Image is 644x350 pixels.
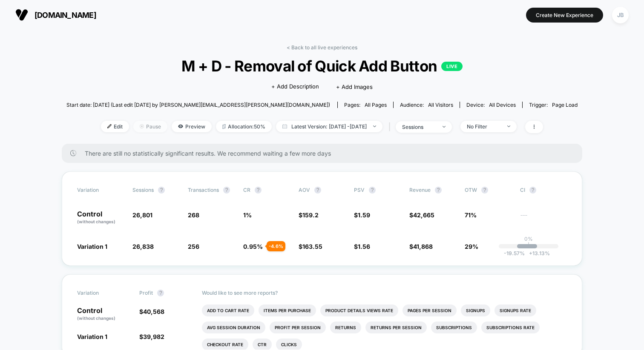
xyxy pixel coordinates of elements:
[320,304,398,316] li: Product Details Views Rate
[354,211,370,219] span: $
[330,322,361,333] li: Returns
[255,187,262,193] button: ?
[132,243,154,250] span: 26,838
[299,243,322,250] span: $
[481,187,488,193] button: ?
[552,102,578,108] span: Page Load
[77,290,124,296] span: Variation
[101,121,129,132] span: Edit
[354,243,370,250] span: $
[172,121,212,132] span: Preview
[139,308,164,315] span: $
[270,322,326,333] li: Profit Per Session
[107,124,112,128] img: edit
[344,102,387,108] div: Pages:
[314,187,321,193] button: ?
[358,243,370,250] span: 1.56
[34,11,96,20] span: [DOMAIN_NAME]
[520,187,567,193] span: CI
[481,322,540,333] li: Subscriptions Rate
[461,304,490,316] li: Signups
[157,290,164,296] button: ?
[402,304,457,316] li: Pages Per Session
[276,121,382,132] span: Latest Version: [DATE] - [DATE]
[435,187,442,193] button: ?
[139,333,164,340] span: $
[387,121,396,133] span: |
[77,333,107,340] span: Variation 1
[77,211,124,225] p: Control
[77,219,115,224] span: (without changes)
[15,9,28,21] img: Visually logo
[524,236,533,242] p: 0%
[216,121,272,132] span: Allocation: 50%
[528,242,529,248] p: |
[409,211,434,219] span: $
[243,187,250,193] span: CR
[222,124,226,129] img: rebalance
[413,243,433,250] span: 41,868
[494,304,536,316] li: Signups Rate
[188,187,219,193] span: Transactions
[271,83,319,91] span: + Add Description
[66,102,330,108] span: Start date: [DATE] (Last edit [DATE] by [PERSON_NAME][EMAIL_ADDRESS][PERSON_NAME][DOMAIN_NAME])
[465,243,478,250] span: 29%
[460,102,522,108] span: Device:
[267,241,285,251] div: - 4.6 %
[13,8,99,22] button: [DOMAIN_NAME]
[612,7,629,23] div: JB
[358,211,370,219] span: 1.59
[302,211,319,219] span: 159.2
[158,187,165,193] button: ?
[529,187,536,193] button: ?
[441,62,463,71] p: LIVE
[299,187,310,193] span: AOV
[202,322,265,333] li: Avg Session Duration
[188,243,199,250] span: 256
[525,250,550,256] span: 13.13 %
[373,125,376,127] img: end
[369,187,376,193] button: ?
[85,150,565,157] span: There are still no statistically significant results. We recommend waiting a few more days
[287,44,357,51] a: < Back to all live experiences
[302,243,322,250] span: 163.55
[431,322,477,333] li: Subscriptions
[504,250,525,256] span: -19.57 %
[467,123,501,130] div: No Filter
[77,316,115,321] span: (without changes)
[77,307,131,322] p: Control
[520,213,567,225] span: ---
[465,187,512,193] span: OTW
[259,304,316,316] li: Items Per Purchase
[428,102,453,108] span: All Visitors
[409,187,431,193] span: Revenue
[529,250,532,256] span: +
[243,243,263,250] span: 0.95 %
[413,211,434,219] span: 42,665
[336,83,373,90] span: + Add Images
[400,102,453,108] div: Audience:
[223,187,230,193] button: ?
[529,102,578,108] div: Trigger:
[443,126,446,128] img: end
[92,57,552,75] span: M + D - Removal of Quick Add Button
[133,121,167,132] span: Pause
[140,124,144,128] img: end
[402,124,436,130] div: sessions
[202,304,254,316] li: Add To Cart Rate
[243,211,252,219] span: 1 %
[132,211,152,219] span: 26,801
[77,187,124,193] span: Variation
[526,8,603,23] button: Create New Experience
[202,290,567,296] p: Would like to see more reports?
[132,187,154,193] span: Sessions
[354,187,365,193] span: PSV
[143,308,164,315] span: 40,568
[77,243,107,250] span: Variation 1
[465,211,477,219] span: 71%
[409,243,433,250] span: $
[365,102,387,108] span: all pages
[299,211,319,219] span: $
[282,124,287,128] img: calendar
[139,290,153,296] span: Profit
